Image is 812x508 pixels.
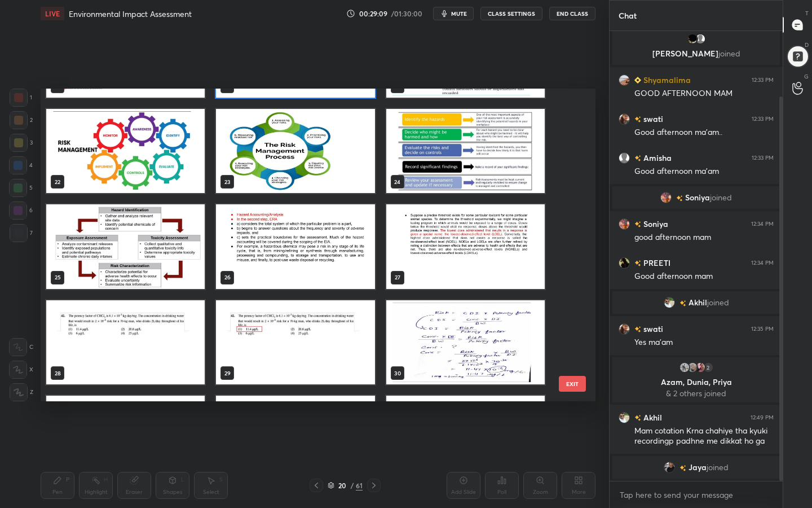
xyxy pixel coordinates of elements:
[634,221,641,227] img: no-rating-badge.077c3623.svg
[10,224,33,242] div: 7
[634,260,641,266] img: no-rating-badge.077c3623.svg
[10,111,33,129] div: 2
[641,74,691,86] h6: Shyamalima
[619,378,773,387] p: Azam, Dunia, Priya
[480,7,542,20] button: CLASS SETTINGS
[9,156,33,174] div: 4
[634,271,774,282] div: Good afternoon mam
[9,361,33,379] div: X
[386,109,545,194] img: 1759561287O3OEJP.pdf
[216,204,374,289] img: 1759561287O3OEJP.pdf
[619,75,630,86] img: b717d4c772334cd7883e8195646e80b7.jpg
[752,77,774,84] div: 12:33 PM
[707,298,729,307] span: joined
[641,257,670,269] h6: PREETI
[710,193,732,202] span: joined
[641,323,663,335] h6: swati
[707,463,729,472] span: joined
[641,152,672,164] h6: Amisha
[634,426,774,447] div: Mam cotation Krna chahiye tha kyuki recordingp padhne me dikkat ho ga
[634,326,641,332] img: no-rating-badge.077c3623.svg
[356,480,363,491] div: 61
[619,389,773,398] p: & 2 others joined
[433,7,474,20] button: mute
[695,33,706,45] img: default.png
[805,9,809,17] p: T
[619,218,630,230] img: b880ac0269954c4d96a443bded104889.jpg
[10,383,33,401] div: Z
[216,109,374,194] img: 1759561287O3OEJP.pdf
[9,338,33,356] div: C
[679,300,686,306] img: no-rating-badge.077c3623.svg
[751,326,774,332] div: 12:35 PM
[641,218,668,230] h6: Soniya
[634,127,774,138] div: Good afternoon ma'am..
[619,113,630,125] img: 2171b84a3f5d46ffbb1d5035fcce5c7f.jpg
[216,300,374,385] img: 1759561287O3OEJP.pdf
[752,116,774,122] div: 12:33 PM
[46,300,205,385] img: 1759561287O3OEJP.pdf
[679,465,686,471] img: no-rating-badge.077c3623.svg
[610,31,783,481] div: grid
[751,414,774,421] div: 12:49 PM
[10,89,32,107] div: 1
[350,482,354,489] div: /
[687,33,698,45] img: 2bdf3e3e17634c6ebcf44cd561fd4298.jpg
[619,49,773,58] p: [PERSON_NAME]
[804,72,809,81] p: G
[664,297,675,308] img: cdcea2380f0d403181ed4b7fcf3c4e9c.jpg
[695,362,706,373] img: 4fdd0ca1688442a6a20a48bda4549994.jpg
[805,41,809,49] p: D
[9,179,33,197] div: 5
[451,10,467,17] span: mute
[752,155,774,161] div: 12:33 PM
[386,396,545,480] img: 1759561287O3OEJP.pdf
[634,337,774,348] div: Yes ma'am
[751,221,774,227] div: 12:34 PM
[634,166,774,177] div: Good afternoon ma'am
[337,482,348,489] div: 20
[685,193,710,202] span: Soniya
[687,362,698,373] img: af8c047334a746afafacb8c80354ead8.jpg
[751,260,774,266] div: 12:34 PM
[610,1,646,30] p: Chat
[634,155,641,161] img: no-rating-badge.077c3623.svg
[46,396,205,480] img: 1759561287O3OEJP.pdf
[41,89,576,401] div: grid
[216,396,374,480] img: 1759561287O3OEJP.pdf
[634,116,641,122] img: no-rating-badge.077c3623.svg
[619,412,630,423] img: cdcea2380f0d403181ed4b7fcf3c4e9c.jpg
[46,204,205,289] img: 1759561287O3OEJP.pdf
[10,134,33,152] div: 3
[619,152,630,164] img: default.png
[69,8,192,19] h4: Environmental Impact Assessment
[641,411,662,423] h6: Akhil
[619,257,630,269] img: 975d8f80c7b7480790a58a61b4a474ae.jpg
[619,323,630,335] img: 2171b84a3f5d46ffbb1d5035fcce5c7f.jpg
[718,48,740,59] span: joined
[9,202,33,220] div: 6
[660,192,672,203] img: b880ac0269954c4d96a443bded104889.jpg
[549,7,595,20] button: End Class
[703,362,714,373] div: 2
[664,462,675,473] img: 2aa576832eb44fa3bec3934bebcfbffb.jpg
[386,204,545,289] img: 1759561287O3OEJP.pdf
[689,463,707,472] span: Jaya
[679,362,690,373] img: b07bad8ed58b43789efcbb4f6eada76a.jpg
[634,88,774,99] div: GOOD AFTERNOON MAM
[689,298,707,307] span: Akhil
[641,113,663,125] h6: swati
[676,195,683,202] img: no-rating-badge.077c3623.svg
[634,77,641,84] img: Learner_Badge_beginner_1_8b307cf2a0.svg
[634,232,774,243] div: good afternoon mam
[559,376,586,392] button: EXIT
[41,7,64,20] div: LIVE
[634,415,641,421] img: no-rating-badge.077c3623.svg
[46,109,205,194] img: 1759561287O3OEJP.pdf
[386,300,545,385] img: 1759561287O3OEJP.pdf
